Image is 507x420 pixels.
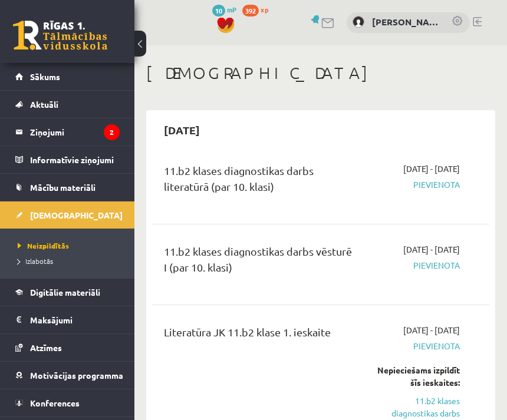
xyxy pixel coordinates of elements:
a: 392 xp [242,5,274,14]
span: Mācību materiāli [30,182,96,193]
span: [DATE] - [DATE] [403,163,460,175]
span: Izlabotās [18,256,53,266]
span: [DEMOGRAPHIC_DATA] [30,210,123,220]
span: xp [261,5,268,14]
a: Neizpildītās [18,240,123,251]
span: Atzīmes [30,342,62,353]
a: Maksājumi [15,306,120,333]
span: Pievienota [373,259,460,272]
span: Motivācijas programma [30,370,123,381]
img: Diāna Knopa [353,16,364,28]
a: Ziņojumi2 [15,118,120,145]
legend: Informatīvie ziņojumi [30,146,120,173]
span: [DATE] - [DATE] [403,324,460,336]
i: 2 [104,124,120,140]
span: Digitālie materiāli [30,287,100,297]
span: Konferences [30,398,80,408]
a: Atzīmes [15,334,120,361]
span: 392 [242,5,259,16]
a: Mācību materiāli [15,174,120,201]
a: Digitālie materiāli [15,279,120,306]
span: Aktuāli [30,99,58,110]
legend: Maksājumi [30,306,120,333]
a: Aktuāli [15,91,120,118]
legend: Ziņojumi [30,118,120,145]
a: Izlabotās [18,256,123,266]
a: Sākums [15,63,120,90]
div: 11.b2 klases diagnostikas darbs literatūrā (par 10. klasi) [164,163,355,200]
span: Pievienota [373,340,460,352]
div: 11.b2 klases diagnostikas darbs vēsturē I (par 10. klasi) [164,243,355,281]
a: 10 mP [212,5,236,14]
span: [DATE] - [DATE] [403,243,460,256]
h1: [DEMOGRAPHIC_DATA] [146,63,495,83]
a: Motivācijas programma [15,362,120,389]
a: Konferences [15,389,120,416]
div: Nepieciešams izpildīt šīs ieskaites: [373,364,460,389]
a: Informatīvie ziņojumi [15,146,120,173]
span: Sākums [30,71,60,82]
a: [DEMOGRAPHIC_DATA] [15,201,120,229]
a: [PERSON_NAME] [372,15,440,29]
h2: [DATE] [152,116,212,144]
span: Pievienota [373,178,460,191]
span: 10 [212,5,225,16]
a: Rīgas 1. Tālmācības vidusskola [13,21,107,50]
span: mP [227,5,236,14]
span: Neizpildītās [18,241,69,250]
div: Literatūra JK 11.b2 klase 1. ieskaite [164,324,355,346]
